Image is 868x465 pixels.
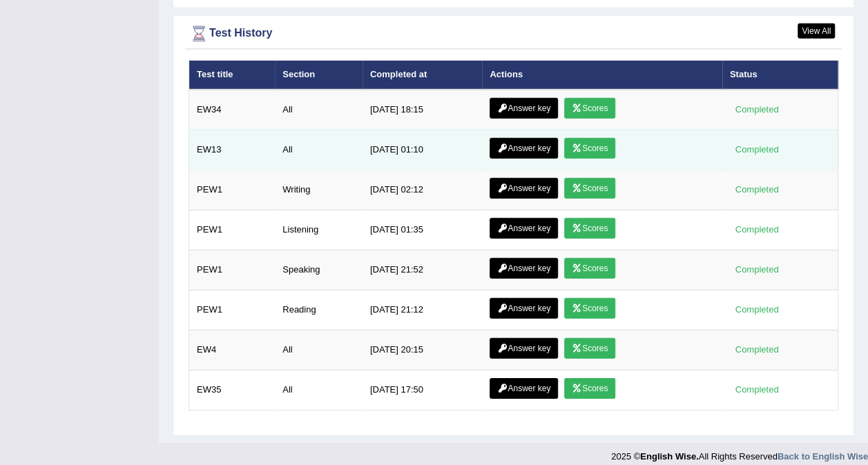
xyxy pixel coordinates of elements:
a: Scores [564,378,615,399]
div: 2025 © All Rights Reserved [611,443,868,463]
td: EW35 [189,370,276,410]
a: Answer key [490,298,558,319]
td: EW4 [189,330,276,370]
a: Scores [564,178,615,199]
div: Completed [730,183,784,197]
td: [DATE] 01:35 [363,210,482,250]
div: Completed [730,103,784,117]
td: Writing [275,170,363,210]
a: Scores [564,218,615,239]
a: Answer key [490,378,558,399]
td: PEW1 [189,170,276,210]
td: All [275,370,363,410]
td: [DATE] 02:12 [363,170,482,210]
div: Completed [730,143,784,157]
th: Actions [482,61,722,90]
a: Scores [564,98,615,119]
td: PEW1 [189,210,276,250]
div: Completed [730,303,784,317]
td: EW34 [189,90,276,130]
div: Completed [730,383,784,397]
a: Answer key [490,98,558,119]
td: PEW1 [189,290,276,330]
td: All [275,130,363,170]
strong: English Wise. [640,451,698,462]
a: View All [798,23,835,39]
th: Section [275,61,363,90]
div: Completed [730,343,784,357]
div: Completed [730,263,784,277]
a: Scores [564,338,615,359]
td: [DATE] 21:52 [363,250,482,290]
a: Answer key [490,258,558,279]
td: All [275,90,363,130]
a: Answer key [490,178,558,199]
th: Completed at [363,61,482,90]
a: Scores [564,298,615,319]
td: All [275,330,363,370]
td: [DATE] 20:15 [363,330,482,370]
a: Answer key [490,138,558,159]
td: [DATE] 01:10 [363,130,482,170]
td: [DATE] 17:50 [363,370,482,410]
td: Listening [275,210,363,250]
th: Test title [189,61,276,90]
div: Test History [189,23,838,44]
td: PEW1 [189,250,276,290]
a: Answer key [490,338,558,359]
td: Speaking [275,250,363,290]
div: Completed [730,223,784,237]
a: Back to English Wise [778,451,868,462]
a: Scores [564,138,615,159]
a: Scores [564,258,615,279]
td: EW13 [189,130,276,170]
td: [DATE] 18:15 [363,90,482,130]
a: Answer key [490,218,558,239]
td: [DATE] 21:12 [363,290,482,330]
td: Reading [275,290,363,330]
th: Status [722,61,838,90]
